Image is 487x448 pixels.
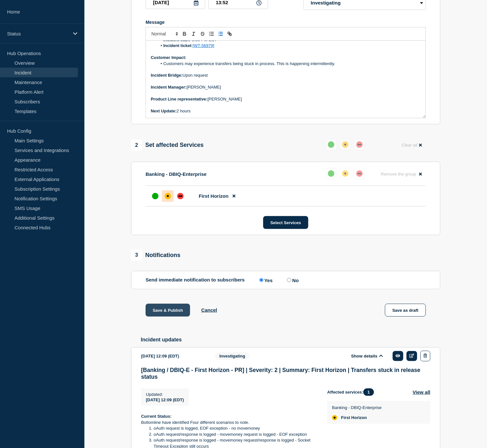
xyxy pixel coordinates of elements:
[146,277,426,283] div: Send immediate notification to subscribers
[332,415,337,420] div: affected
[328,141,334,148] div: up
[216,30,225,38] button: Toggle bulleted list
[413,388,430,396] button: View all
[7,31,69,36] p: Status
[157,61,421,67] li: Customers may experience transfers being stuck in process. This is happening intermittently.
[398,139,426,151] button: Clear all
[325,139,337,150] button: up
[141,351,205,361] div: [DATE] 12:09 (EDT)
[339,139,351,150] button: affected
[151,85,186,90] strong: Incident Manager:
[342,170,349,177] div: affected
[148,432,317,437] li: oAuth request/response is logged - movemoney request is logged - EOF exception
[131,250,142,261] span: 3
[152,193,158,199] div: up
[157,43,421,49] li: :
[151,109,177,113] strong: Next Update:
[198,30,207,38] button: Toggle strikethrough text
[165,193,171,199] div: affected
[354,168,365,179] button: down
[285,277,299,283] label: No
[141,367,430,380] h3: [Banking / DBIQ-E - First Horizon - PR] | Severity: 2 | Summary: First Horizon | Transfers stuck ...
[259,278,263,282] input: Yes
[131,140,142,151] span: 2
[131,250,180,261] div: Notifications
[146,397,184,402] span: [DATE] 12:09 (EDT)
[215,352,249,360] span: Investigating
[325,168,337,179] button: up
[146,277,245,283] p: Send immediate notification to subscribers
[151,73,183,78] strong: Incident Bridge:
[151,108,421,114] p: 2 hours
[328,170,334,177] div: up
[377,168,426,180] button: Remove the group
[177,193,184,199] div: down
[146,171,206,177] p: Banking - DBIQ-Enterprise
[327,388,377,396] span: Affected services:
[146,41,425,118] div: Message
[332,405,382,410] p: Banking - DBIQ-Enterprise
[363,388,374,396] span: 1
[151,55,186,60] strong: Customer Impact:
[180,30,189,38] button: Toggle bold text
[354,139,365,150] button: down
[339,168,351,179] button: affected
[131,140,204,151] div: Set affected Services
[341,415,367,420] span: First Horizon
[151,96,421,102] p: [PERSON_NAME]
[349,353,385,359] button: Show details
[163,37,190,42] strong: Incident start
[263,216,308,229] button: Select Services
[199,193,229,199] span: First Horizon
[163,43,191,48] strong: Incident ticket
[201,307,217,313] button: Cancel
[356,170,363,177] div: down
[225,30,234,38] button: Toggle link
[342,141,349,148] div: affected
[146,304,190,317] button: Save & Publish
[381,172,416,176] span: Remove the group
[141,420,317,425] p: Bottomline have identified Four different scenarios to note.
[151,84,421,90] p: [PERSON_NAME]
[258,277,273,283] label: Yes
[151,72,421,78] p: Upon request
[207,30,216,38] button: Toggle ordered list
[141,337,440,343] h2: Incident updates
[148,425,317,431] li: oAuth request is logged, EOF exception - no movemoney
[356,141,363,148] div: down
[151,97,207,101] strong: Product Line representative:
[193,43,214,48] a: [WT-56979]
[287,278,291,282] input: No
[146,20,426,25] div: Message
[141,414,172,419] strong: Current Status:
[385,304,426,317] button: Save as draft
[146,392,184,397] p: Updated :
[189,30,198,38] button: Toggle italic text
[148,30,180,38] span: Font size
